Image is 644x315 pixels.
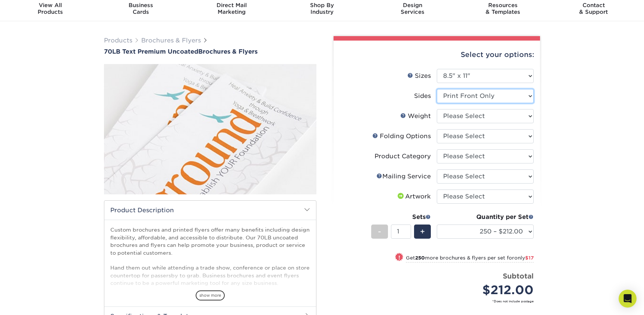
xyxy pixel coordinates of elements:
[141,37,201,44] a: Brochures & Flyers
[104,48,316,55] a: 70LB Text Premium UncoatedBrochures & Flyers
[104,37,132,44] a: Products
[415,255,425,261] strong: 250
[345,299,534,303] small: *Does not include postage
[548,2,639,15] div: & Support
[367,2,458,15] div: Services
[5,2,96,15] div: Products
[458,2,548,9] span: Resources
[414,92,431,101] div: Sides
[406,255,534,262] small: Get more brochures & flyers per set for
[525,255,534,261] span: $17
[619,290,637,308] div: Open Intercom Messenger
[196,290,225,300] span: show more
[458,2,548,15] div: & Templates
[398,254,400,261] span: !
[376,172,431,181] div: Mailing Service
[400,112,431,121] div: Weight
[104,56,316,203] img: 70LB Text<br/>Premium Uncoated 01
[104,201,316,220] h2: Product Description
[5,2,96,9] span: View All
[442,281,534,299] div: $212.00
[186,2,277,9] span: Direct Mail
[378,226,381,237] span: -
[548,2,639,9] span: Contact
[437,213,534,222] div: Quantity per Set
[407,71,431,80] div: Sizes
[104,48,198,55] span: 70LB Text Premium Uncoated
[367,2,458,9] span: Design
[277,2,367,15] div: Industry
[375,152,431,161] div: Product Category
[104,48,316,55] h1: Brochures & Flyers
[96,2,186,9] span: Business
[277,2,367,9] span: Shop By
[372,132,431,141] div: Folding Options
[396,192,431,201] div: Artwork
[340,41,534,69] div: Select your options:
[514,255,534,261] span: only
[186,2,277,15] div: Marketing
[96,2,186,15] div: Cards
[420,226,425,237] span: +
[371,213,431,222] div: Sets
[503,272,534,280] strong: Subtotal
